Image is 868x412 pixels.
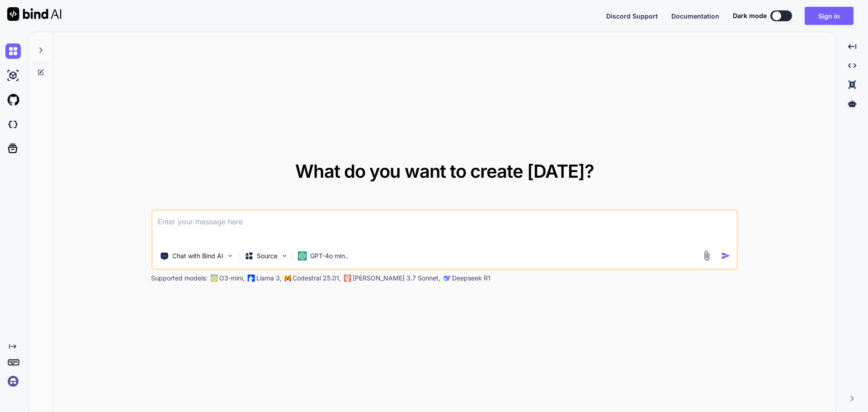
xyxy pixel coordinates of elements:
[5,374,21,389] img: signin
[805,7,854,25] button: Sign in
[671,11,719,21] button: Documentation
[257,251,278,260] p: Source
[344,275,351,282] img: claude
[292,274,341,283] p: Codestral 25.01,
[210,275,217,282] img: GPT-4
[256,274,282,283] p: Llama 3,
[606,11,658,21] button: Discord Support
[443,275,450,282] img: claude
[5,92,21,108] img: githubLight
[5,68,21,83] img: ai-studio
[280,252,288,260] img: Pick Models
[297,251,307,260] img: GPT-4o mini
[606,12,658,20] span: Discord Support
[5,117,21,132] img: darkCloudIdeIcon
[151,274,208,283] p: Supported models:
[226,252,234,260] img: Pick Tools
[7,7,61,21] img: Bind AI
[295,160,594,182] span: What do you want to create [DATE]?
[310,251,349,260] p: GPT-4o min..
[452,274,491,283] p: Deepseek R1
[721,251,731,260] img: icon
[247,275,255,282] img: Llama2
[702,251,712,261] img: attachment
[733,11,767,20] span: Dark mode
[353,274,440,283] p: [PERSON_NAME] 3.7 Sonnet,
[284,275,291,281] img: Mistral-AI
[219,274,245,283] p: O3-mini,
[671,12,719,20] span: Documentation
[172,251,223,260] p: Chat with Bind AI
[5,43,21,59] img: chat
